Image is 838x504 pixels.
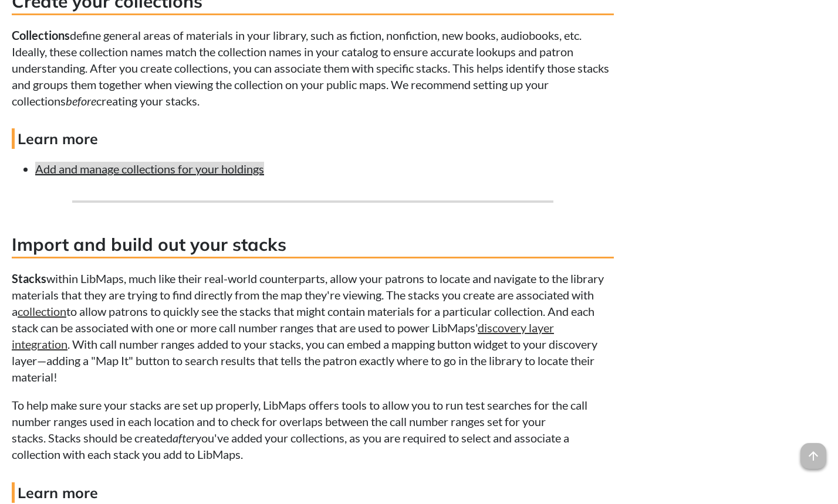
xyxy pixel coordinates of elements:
[18,304,66,318] a: collection
[66,94,96,108] em: before
[12,128,614,149] h4: Learn more
[12,28,70,42] strong: Collections
[12,232,614,258] h3: Import and build out your stacks
[800,444,826,458] a: arrow_upward
[12,271,46,285] strong: Stacks
[12,270,614,385] p: within LibMaps, much like their real-world counterparts, allow your patrons to locate and navigat...
[12,27,614,109] p: define general areas of materials in your library, such as fiction, nonfiction, new books, audiob...
[12,397,614,462] p: To help make sure your stacks are set up properly, LibMaps offers tools to allow you to run test ...
[173,431,195,445] em: after
[12,482,614,503] h4: Learn more
[800,443,826,469] span: arrow_upward
[35,162,264,176] a: Add and manage collections for your holdings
